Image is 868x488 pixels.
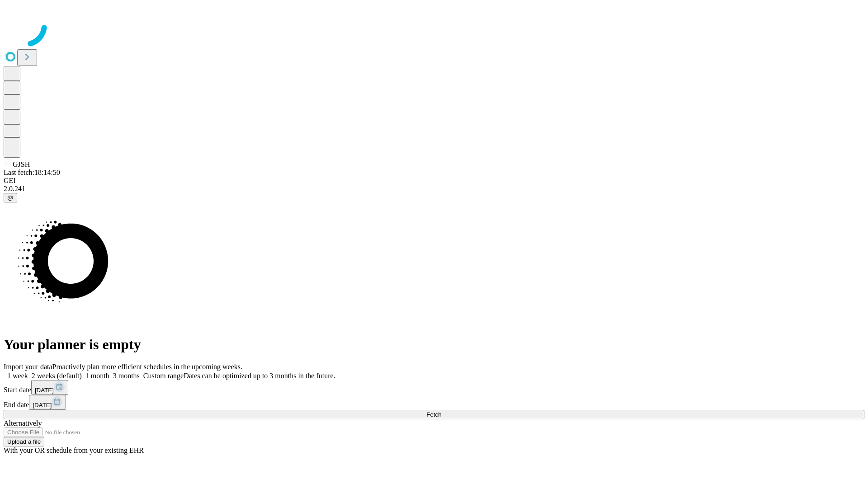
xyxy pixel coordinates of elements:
[7,372,28,380] span: 1 week
[7,194,14,201] span: @
[4,446,144,454] span: With your OR schedule from your existing EHR
[143,372,184,380] span: Custom range
[85,372,109,380] span: 1 month
[4,380,864,395] div: Start date
[33,402,52,408] span: [DATE]
[31,380,68,395] button: [DATE]
[4,185,864,193] div: 2.0.241
[52,363,242,371] span: Proactively plan more efficient schedules in the upcoming weeks.
[426,411,441,418] span: Fetch
[4,193,17,202] button: @
[4,169,60,176] span: Last fetch: 18:14:50
[29,395,66,410] button: [DATE]
[13,160,30,168] span: GJSH
[32,372,82,380] span: 2 weeks (default)
[4,395,864,410] div: End date
[113,372,140,380] span: 3 months
[4,437,44,446] button: Upload a file
[35,387,54,394] span: [DATE]
[4,410,864,419] button: Fetch
[4,177,864,185] div: GEI
[184,372,335,380] span: Dates can be optimized up to 3 months in the future.
[4,363,52,371] span: Import your data
[4,336,864,353] h1: Your planner is empty
[4,419,42,427] span: Alternatively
